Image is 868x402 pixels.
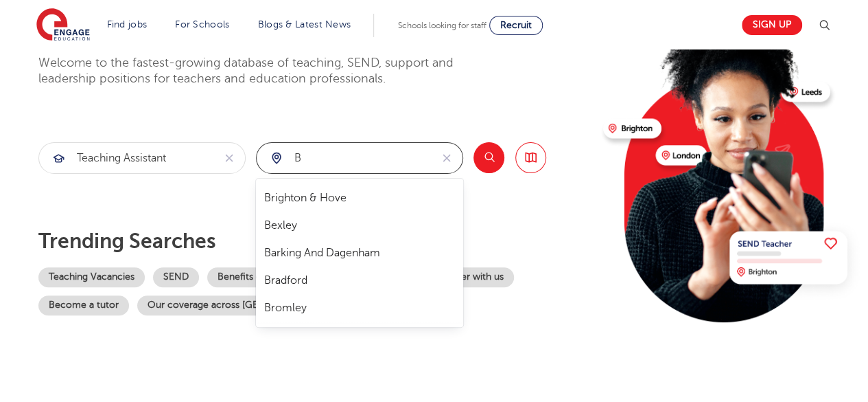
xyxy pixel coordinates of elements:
input: Submit [39,143,213,173]
p: Trending searches [38,229,592,254]
button: Search [473,142,504,173]
input: Submit [257,143,431,173]
li: Barking And Dagenham [261,239,458,267]
a: SEND [153,267,199,287]
li: Bexley [261,212,458,239]
a: Sign up [742,15,802,35]
img: Engage Education [36,8,90,43]
a: Teaching Vacancies [38,267,145,287]
a: Register with us [424,267,514,287]
span: Recruit [500,20,532,30]
a: Recruit [489,16,543,35]
span: Schools looking for staff [398,21,486,30]
a: Find jobs [107,19,148,30]
div: Submit [38,142,246,174]
p: Welcome to the fastest-growing database of teaching, SEND, support and leadership positions for t... [38,55,491,87]
a: Our coverage across [GEOGRAPHIC_DATA] [137,295,351,315]
a: Blogs & Latest News [258,19,351,30]
li: Bradford [261,267,458,294]
li: Brighton & Hove [261,184,458,212]
ul: Submit [261,184,458,322]
a: Benefits of working with Engage Education [207,267,416,287]
div: Submit [256,142,463,174]
button: Clear [213,143,245,173]
a: Become a tutor [38,295,129,315]
li: Bromley [261,294,458,322]
a: For Schools [175,19,229,30]
button: Clear [431,143,462,173]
